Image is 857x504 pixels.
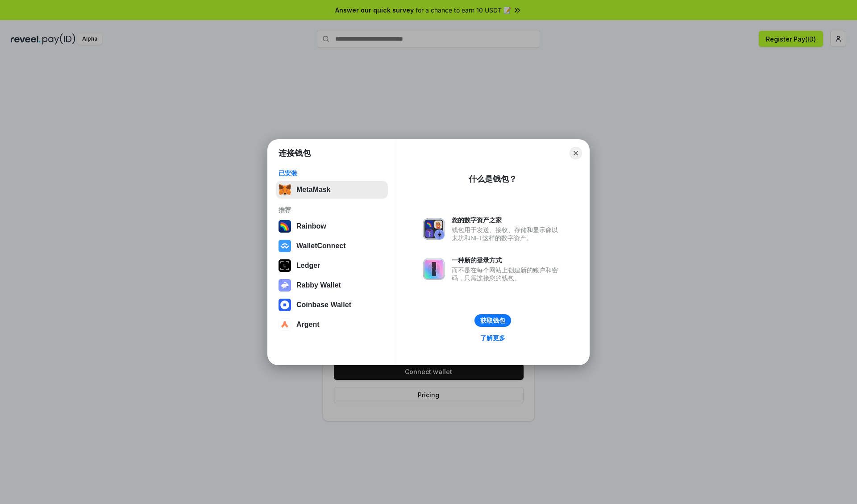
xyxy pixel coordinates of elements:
[276,237,388,255] button: WalletConnect
[480,334,505,342] div: 了解更多
[276,296,388,314] button: Coinbase Wallet
[279,169,385,177] div: 已安装
[423,218,445,240] img: svg+xml,%3Csvg%20xmlns%3D%22http%3A%2F%2Fwww.w3.org%2F2000%2Fsvg%22%20fill%3D%22none%22%20viewBox...
[469,174,517,184] div: 什么是钱包？
[279,220,291,233] img: svg+xml,%3Csvg%20width%3D%22120%22%20height%3D%22120%22%20viewBox%3D%220%200%20120%20120%22%20fil...
[452,216,562,224] div: 您的数字资产之家
[279,183,291,196] img: svg+xml,%3Csvg%20fill%3D%22none%22%20height%3D%2233%22%20viewBox%3D%220%200%2035%2033%22%20width%...
[279,240,291,252] img: svg+xml,%3Csvg%20width%3D%2228%22%20height%3D%2228%22%20viewBox%3D%220%200%2028%2028%22%20fill%3D...
[423,258,445,280] img: svg+xml,%3Csvg%20xmlns%3D%22http%3A%2F%2Fwww.w3.org%2F2000%2Fsvg%22%20fill%3D%22none%22%20viewBox...
[474,314,511,327] button: 获取钱包
[452,226,562,242] div: 钱包用于发送、接收、存储和显示像以太坊和NFT这样的数字资产。
[480,317,505,325] div: 获取钱包
[279,318,291,331] img: svg+xml,%3Csvg%20width%3D%2228%22%20height%3D%2228%22%20viewBox%3D%220%200%2028%2028%22%20fill%3D...
[475,332,511,344] a: 了解更多
[279,259,291,272] img: svg+xml,%3Csvg%20xmlns%3D%22http%3A%2F%2Fwww.w3.org%2F2000%2Fsvg%22%20width%3D%2228%22%20height%3...
[279,206,385,214] div: 推荐
[279,299,291,311] img: svg+xml,%3Csvg%20width%3D%2228%22%20height%3D%2228%22%20viewBox%3D%220%200%2028%2028%22%20fill%3D...
[296,262,320,270] div: Ledger
[279,279,291,292] img: svg+xml,%3Csvg%20xmlns%3D%22http%3A%2F%2Fwww.w3.org%2F2000%2Fsvg%22%20fill%3D%22none%22%20viewBox...
[296,301,351,309] div: Coinbase Wallet
[276,276,388,294] button: Rabby Wallet
[276,316,388,333] button: Argent
[296,222,326,230] div: Rainbow
[276,257,388,275] button: Ledger
[296,186,330,194] div: MetaMask
[296,242,346,250] div: WalletConnect
[296,281,341,289] div: Rabby Wallet
[452,256,562,264] div: 一种新的登录方式
[276,217,388,235] button: Rainbow
[570,147,582,159] button: Close
[452,266,562,282] div: 而不是在每个网站上创建新的账户和密码，只需连接您的钱包。
[296,321,320,329] div: Argent
[276,181,388,199] button: MetaMask
[279,148,311,158] h1: 连接钱包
